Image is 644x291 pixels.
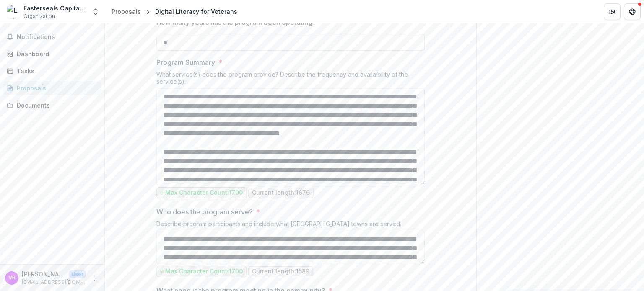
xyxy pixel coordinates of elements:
div: Documents [17,101,94,110]
button: More [89,273,99,283]
div: Proposals [112,7,141,16]
div: Digital Literacy for Veterans [155,7,237,16]
span: Organization [23,13,55,20]
a: Proposals [108,5,144,18]
img: Easterseals Capital Region & Eastern CT, Inc. [7,5,20,18]
div: Proposals [17,84,94,93]
div: Dashboard [17,49,94,58]
div: What service(s) does the program provide? Describe the frequency and availaibility of the service... [156,71,425,88]
button: Get Help [624,3,641,20]
p: User [69,270,86,278]
div: Tasks [17,67,94,75]
p: [EMAIL_ADDRESS][DOMAIN_NAME] [22,278,86,286]
p: Current length: 1589 [252,268,309,275]
button: Partners [604,3,621,20]
p: Program Summary [156,57,215,67]
nav: breadcrumb [108,5,241,18]
a: Dashboard [3,47,101,61]
a: Proposals [3,81,101,95]
p: Who does the program serve? [156,207,253,217]
p: [PERSON_NAME] [22,270,65,278]
span: Notifications [17,33,98,41]
div: Valerie Rodino [8,275,16,281]
p: Max Character Count: 1700 [165,189,243,196]
div: Easterseals Capital Region & [GEOGRAPHIC_DATA], Inc. [23,4,86,13]
button: Open entity switcher [90,3,101,20]
p: Max Character Count: 1700 [165,268,243,275]
a: Documents [3,98,101,112]
div: Describe program participants and include what [GEOGRAPHIC_DATA] towns are served. [156,220,425,231]
button: Notifications [3,30,101,44]
p: Current length: 1676 [252,189,310,196]
a: Tasks [3,64,101,78]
